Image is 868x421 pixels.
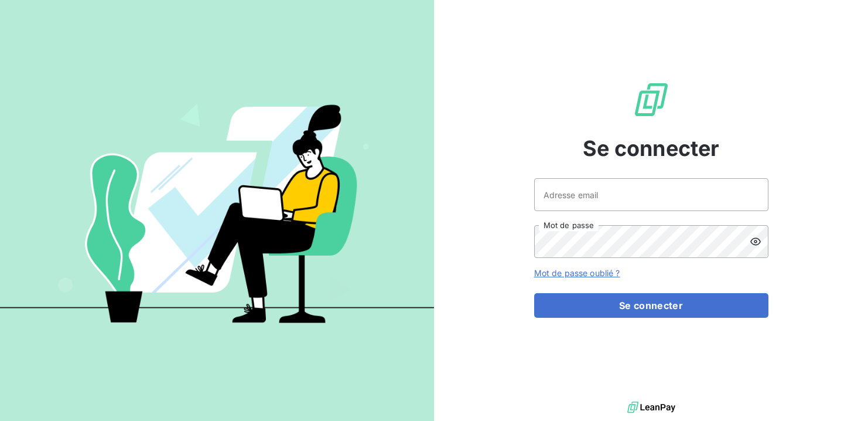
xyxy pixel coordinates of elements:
button: Se connecter [534,293,768,318]
input: placeholder [534,178,768,211]
a: Mot de passe oublié ? [534,268,620,278]
img: logo [627,399,675,416]
img: Logo LeanPay [633,81,670,118]
span: Se connecter [583,133,720,164]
